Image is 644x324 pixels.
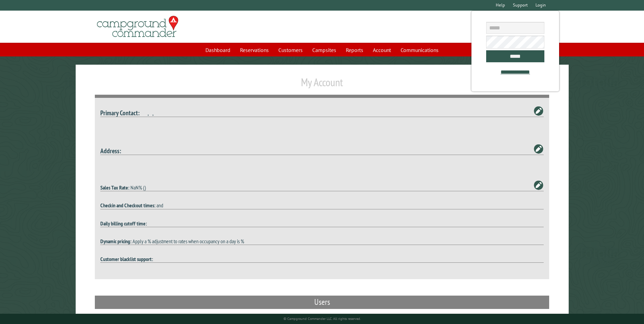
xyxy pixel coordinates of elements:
h4: , , [100,109,544,117]
span: NaN% () [130,184,146,191]
span: and [156,202,163,209]
a: Reservations [236,43,273,56]
span: Apply a % adjustment to rates when occupancy on a day is % [132,238,244,245]
strong: Sales Tax Rate: [100,184,129,191]
strong: Daily billing cutoff time: [100,220,147,227]
strong: Dynamic pricing: [100,238,131,245]
a: Communications [396,43,443,56]
a: Account [369,43,395,56]
strong: Address: [100,146,121,155]
small: © Campground Commander LLC. All rights reserved. [283,316,361,321]
a: Campsites [308,43,340,56]
a: Customers [274,43,307,56]
img: Campground Commander [95,13,180,40]
a: Dashboard [201,43,235,56]
strong: Customer blacklist support: [100,256,153,262]
strong: Checkin and Checkout times: [100,202,155,209]
h2: Users [95,296,549,309]
a: Reports [342,43,367,56]
h1: My Account [95,76,549,94]
strong: Primary Contact: [100,108,140,117]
